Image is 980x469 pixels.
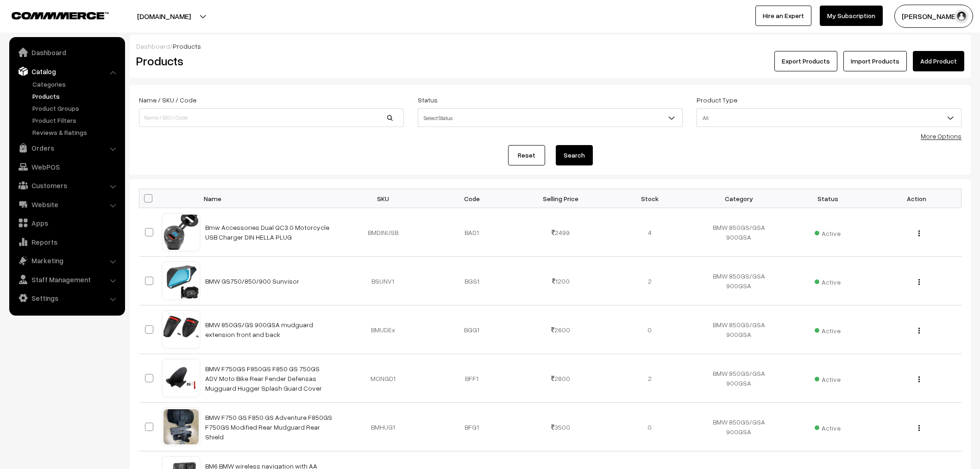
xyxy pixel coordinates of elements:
th: Status [783,189,872,208]
td: BMW 850GS/GSA 900GSA [694,403,783,451]
a: Add Product [913,51,964,71]
label: Product Type [697,95,737,105]
span: Select Status [418,110,682,126]
a: Customers [12,177,122,194]
a: WebPOS [12,158,122,175]
a: Settings [12,290,122,306]
span: Select Status [418,108,683,127]
span: Active [815,226,841,238]
span: Active [815,323,841,336]
a: BMW 850GS/GS 900GSA mudguard extension front and back [205,321,313,338]
th: Stock [605,189,694,208]
a: Products [30,91,122,101]
a: Catalog [12,63,122,80]
th: Selling Price [516,189,605,208]
td: 3500 [516,403,605,451]
td: 4 [605,208,694,257]
a: Reset [508,145,545,165]
a: Website [12,196,122,213]
span: Active [815,372,841,384]
td: 0 [605,305,694,354]
input: Name / SKU / Code [139,108,404,127]
a: Dashboard [12,44,122,61]
a: Staff Management [12,271,122,288]
th: SKU [339,189,427,208]
a: Reviews & Ratings [30,127,122,137]
td: BFG1 [427,403,516,451]
a: More Options [921,132,961,140]
a: Orders [12,139,122,156]
a: My Subscription [820,6,883,26]
a: Bmw Accessories Dual QC3.0 Motorcycle USB Charger DIN HELLA PLUG [205,223,329,241]
img: Menu [918,376,920,382]
span: Active [815,421,841,433]
td: BMDINUSB [339,208,427,257]
a: Categories [30,79,122,89]
a: Dashboard [136,42,170,50]
a: BMW F750 GS F850 GS Adventure F850GS F750GS Modified Rear Mudguard Rear Shield [205,413,332,441]
img: Menu [918,328,920,334]
label: Name / SKU / Code [139,95,196,105]
a: Marketing [12,252,122,269]
td: BGS1 [427,257,516,305]
a: Product Filters [30,115,122,125]
button: Search [556,145,593,165]
a: Product Groups [30,103,122,113]
a: COMMMERCE [12,9,93,20]
th: Code [427,189,516,208]
td: BFF1 [427,354,516,403]
img: COMMMERCE [12,12,109,19]
td: BMW 850GS/GSA 900GSA [694,354,783,403]
td: BMW 850GS/GSA 900GSA [694,257,783,305]
td: BMHUG1 [339,403,427,451]
h2: Products [136,54,403,68]
span: Products [173,42,201,50]
td: BSUNV1 [339,257,427,305]
th: Action [872,189,961,208]
th: Category [694,189,783,208]
td: MONGD1 [339,354,427,403]
a: BMW F750GS F850GS F850 GS 750GS ADV Moto Bike Rear Fender Defensas Mugguard Hugger Splash Guard C... [205,365,322,392]
img: Menu [918,230,920,236]
a: Apps [12,215,122,231]
a: Reports [12,234,122,250]
div: / [136,41,964,51]
button: [DOMAIN_NAME] [105,5,223,28]
a: BMW GS750/850/900 Sunvisor [205,277,299,285]
td: 2499 [516,208,605,257]
span: All [697,108,961,127]
td: BAD1 [427,208,516,257]
button: [PERSON_NAME] [894,5,973,28]
td: BMUDEx [339,305,427,354]
td: 0 [605,403,694,451]
td: 2 [605,257,694,305]
td: BMW 850GS/GSA 900GSA [694,305,783,354]
label: Status [418,95,438,105]
td: 2 [605,354,694,403]
td: BMW 850GS/GSA 900GSA [694,208,783,257]
span: All [697,110,961,126]
button: Export Products [774,51,837,71]
td: BGG1 [427,305,516,354]
td: 2600 [516,305,605,354]
img: Menu [918,279,920,285]
td: 1200 [516,257,605,305]
th: Name [200,189,339,208]
span: Active [815,275,841,287]
td: 2800 [516,354,605,403]
a: Hire an Expert [755,6,811,26]
img: Menu [918,425,920,431]
a: Import Products [843,51,907,71]
img: user [955,9,968,23]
